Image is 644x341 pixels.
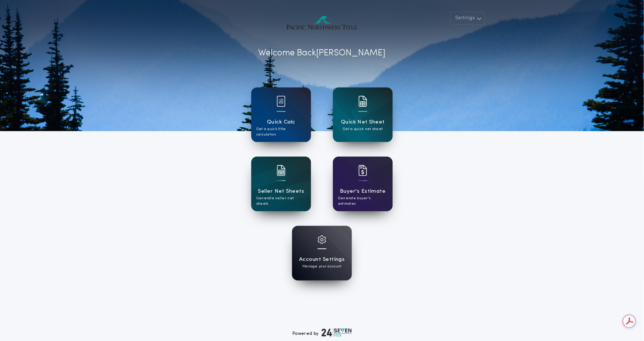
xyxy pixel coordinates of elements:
p: Get a quick net sheet [343,126,383,132]
img: card icon [358,96,367,107]
p: Welcome Back [PERSON_NAME] [259,47,386,60]
img: card icon [277,96,286,107]
img: card icon [277,165,286,176]
a: card iconQuick Net SheetGet a quick net sheet [333,87,393,142]
h1: Buyer's Estimate [340,187,385,196]
a: card iconAccount SettingsManage your account [292,226,352,281]
p: Generate buyer's estimates [338,196,388,207]
a: card iconSeller Net SheetsGenerate seller net sheets [251,157,311,211]
h1: Account Settings [299,255,345,264]
img: account-logo [284,12,360,34]
p: Generate seller net sheets [256,196,306,207]
div: Powered by [292,328,352,337]
a: card iconQuick CalcGet a quick title calculation [251,87,311,142]
h1: Quick Calc [267,118,295,126]
img: card icon [358,165,367,176]
button: Settings [450,12,485,25]
a: card iconBuyer's EstimateGenerate buyer's estimates [333,157,393,211]
h1: Quick Net Sheet [341,118,385,126]
img: logo [322,328,352,337]
p: Get a quick title calculation [256,126,306,137]
h1: Seller Net Sheets [258,187,304,196]
p: Manage your account [302,264,341,269]
img: card icon [318,235,326,244]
